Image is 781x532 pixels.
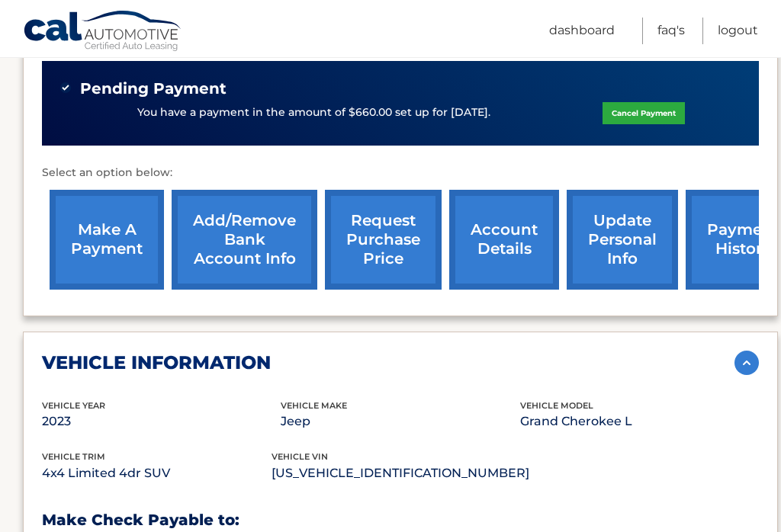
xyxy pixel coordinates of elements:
p: 4x4 Limited 4dr SUV [42,463,272,484]
p: Select an option below: [42,164,759,182]
p: Grand Cherokee L [520,411,759,432]
span: vehicle trim [42,451,105,462]
p: 2023 [42,411,281,432]
a: Dashboard [549,18,615,44]
p: Jeep [281,411,519,432]
span: vehicle vin [272,451,328,462]
a: FAQ's [657,18,685,44]
img: check-green.svg [60,82,71,93]
a: Add/Remove bank account info [172,190,317,290]
p: You have a payment in the amount of $660.00 set up for [DATE]. [137,104,490,121]
span: vehicle Year [42,400,105,411]
img: accordion-active.svg [734,351,759,375]
a: Cancel Payment [603,102,685,124]
span: vehicle make [281,400,347,411]
a: update personal info [567,190,678,290]
a: request purchase price [325,190,442,290]
a: Cal Automotive [23,10,183,54]
span: vehicle model [520,400,593,411]
a: account details [449,190,559,290]
h3: Make Check Payable to: [42,511,759,530]
a: make a payment [50,190,164,290]
p: [US_VEHICLE_IDENTIFICATION_NUMBER] [272,463,529,484]
span: Pending Payment [80,79,227,98]
h2: vehicle information [42,351,271,374]
a: Logout [718,18,758,44]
